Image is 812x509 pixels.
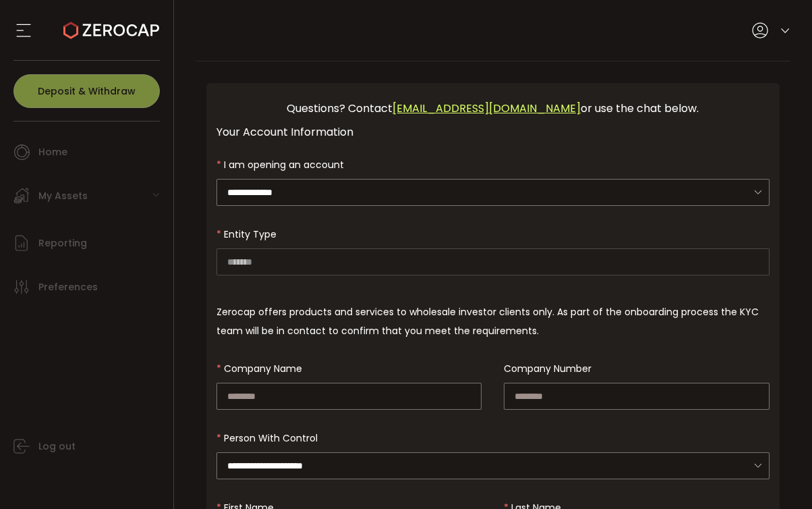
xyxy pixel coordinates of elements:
[38,142,67,162] span: Home
[216,124,770,140] div: Your Account Information
[38,186,88,206] span: My Assets
[38,437,76,456] span: Log out
[38,234,87,253] span: Reporting
[13,74,160,108] button: Deposit & Withdraw
[38,86,136,96] span: Deposit & Withdraw
[216,302,770,340] div: Zerocap offers products and services to wholesale investor clients only. As part of the onboardin...
[216,93,770,124] div: Questions? Contact or use the chat below.
[393,101,581,116] a: [EMAIL_ADDRESS][DOMAIN_NAME]
[38,277,98,297] span: Preferences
